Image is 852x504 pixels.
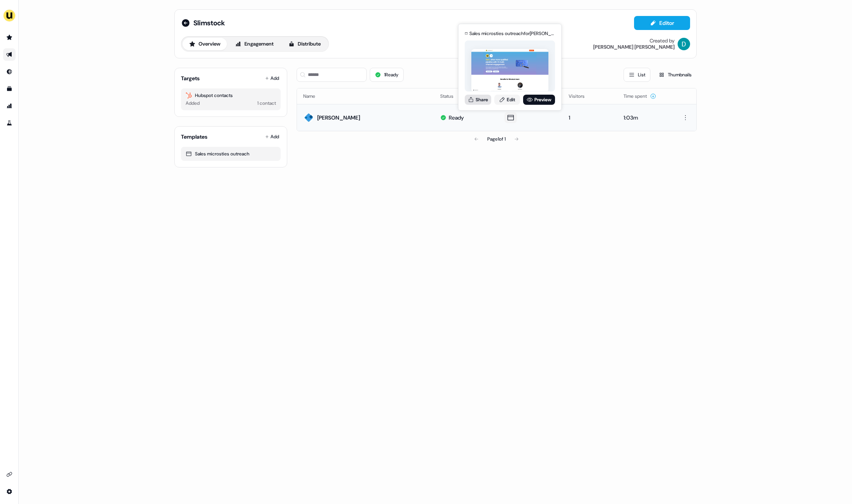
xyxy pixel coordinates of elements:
[469,30,555,37] div: Sales microsties outreach for [PERSON_NAME] (overridden)
[3,468,16,481] a: Go to integrations
[624,68,650,82] button: List
[569,89,594,103] button: Visitors
[3,65,16,78] a: Go to Inbound
[3,48,16,61] a: Go to outbound experience
[624,89,656,103] button: Time spent
[523,95,555,105] a: Preview
[650,38,675,44] div: Created by
[181,74,200,82] div: Targets
[193,18,225,28] span: Slimstock
[440,89,463,103] button: Status
[449,114,464,122] div: Ready
[3,100,16,112] a: Go to attribution
[303,89,325,103] button: Name
[3,31,16,44] a: Go to prospects
[264,73,281,84] button: Add
[317,114,360,122] div: [PERSON_NAME]
[634,16,690,30] button: Editor
[183,38,227,50] button: Overview
[264,131,281,142] button: Add
[186,92,276,99] div: Hubspot contacts
[653,68,697,82] button: Thumbnails
[465,95,491,105] button: Share
[282,38,327,50] button: Distribute
[494,95,520,105] a: Edit
[257,99,276,107] div: 1 contact
[3,485,16,498] a: Go to integrations
[3,117,16,129] a: Go to experiments
[634,20,690,28] a: Editor
[181,133,207,141] div: Templates
[471,49,548,92] img: asset preview
[186,150,276,158] div: Sales microsties outreach
[487,135,506,143] div: Page 1 of 1
[186,99,200,107] div: Added
[370,68,404,82] button: 1Ready
[569,114,611,122] div: 1
[3,83,16,95] a: Go to templates
[593,44,675,50] div: [PERSON_NAME] [PERSON_NAME]
[624,114,664,122] div: 1:03m
[228,38,280,50] button: Engagement
[678,38,690,50] img: David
